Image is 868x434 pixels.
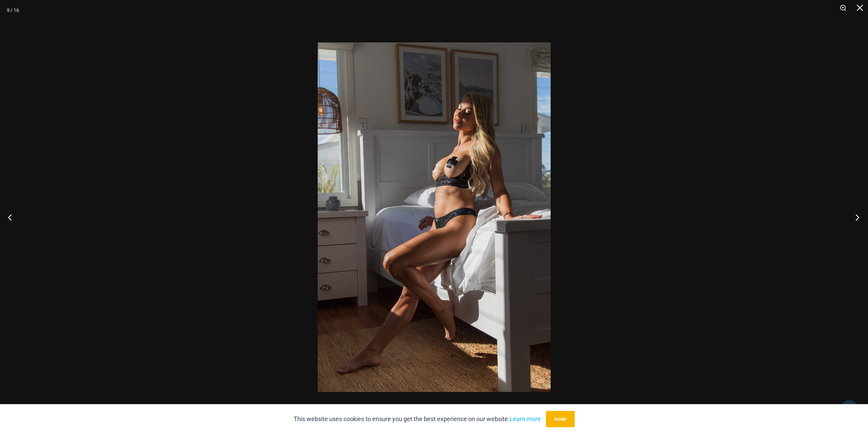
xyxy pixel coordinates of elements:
img: Nights Fall Silver Leopard 1036 Bra 6046 Thong 06 [318,42,551,392]
p: This website uses cookies to ensure you get the best experience on our website. [294,414,541,424]
a: Learn more [510,415,541,422]
div: 9 / 16 [7,5,19,15]
button: Next [843,200,868,234]
button: Accept [546,411,575,427]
